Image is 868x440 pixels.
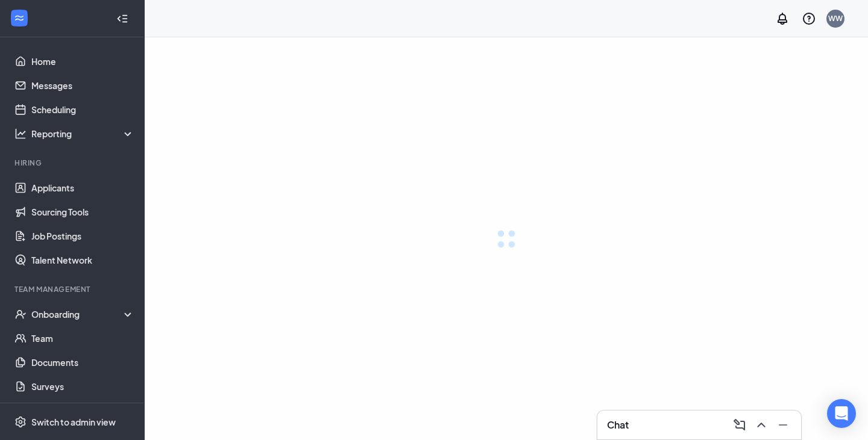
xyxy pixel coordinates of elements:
div: Open Intercom Messenger [827,399,856,428]
svg: Settings [14,416,27,428]
div: WW [828,13,843,23]
a: Talent Network [31,248,134,272]
a: Scheduling [31,98,134,122]
button: ChevronUp [750,415,770,435]
svg: QuestionInfo [802,11,816,26]
svg: ComposeMessage [732,418,747,432]
a: Applicants [31,176,134,200]
svg: Notifications [775,11,790,26]
a: Home [31,49,134,73]
svg: WorkstreamLogo [13,12,25,24]
a: Documents [31,350,134,374]
svg: UserCheck [14,308,27,320]
a: Job Postings [31,224,134,248]
svg: ChevronUp [754,418,769,432]
button: ComposeMessage [729,415,748,435]
div: Reporting [31,128,135,140]
a: Team [31,326,134,350]
svg: Minimize [776,418,790,432]
a: Surveys [31,374,134,398]
div: Switch to admin view [31,416,116,428]
h3: Chat [607,418,629,432]
div: Hiring [14,158,132,168]
a: Sourcing Tools [31,200,134,224]
div: Team Management [14,284,132,294]
div: Onboarding [31,308,135,320]
svg: Analysis [14,128,27,140]
button: Minimize [772,415,791,435]
a: Messages [31,73,134,98]
svg: Collapse [116,13,128,25]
